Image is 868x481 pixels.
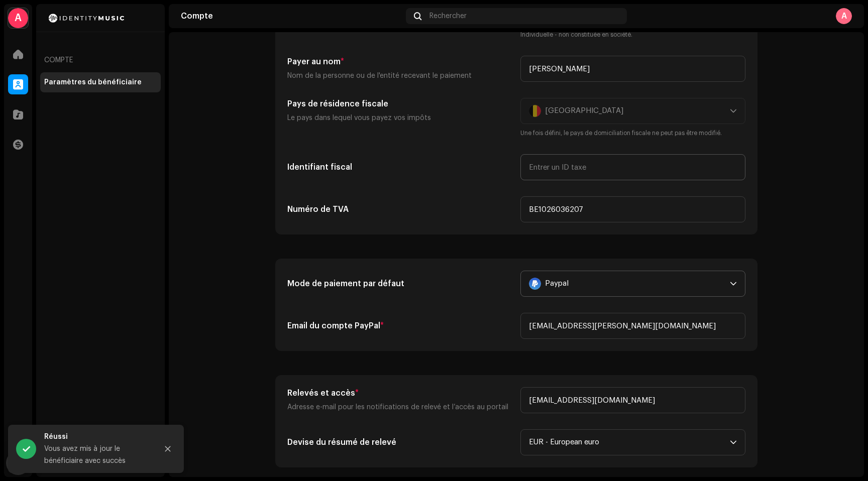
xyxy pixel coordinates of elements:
h5: Identifiant fiscal [287,161,512,173]
small: Une fois défini, le pays de domiciliation fiscale ne peut pas être modifié. [520,128,745,138]
p: Nom de la personne ou de l'entité recevant le paiement [287,70,512,82]
p: Adresse e-mail pour les notifications de relevé et l’accès au portail [287,401,512,413]
span: Paypal [545,271,569,296]
span: Rechercher [429,12,467,20]
div: A [8,8,28,28]
input: Entrez le numéro de TVA [520,196,745,222]
small: Individuelle - non constituée en société. [520,30,745,40]
re-a-nav-header: Compte [40,48,161,72]
re-m-nav-item: Paramètres du bénéficiaire [40,72,161,92]
div: dropdown trigger [730,271,737,296]
span: Paypal [529,271,730,296]
p: Le pays dans lequel vous payez vos impôts [287,112,512,124]
h5: Pays de résidence fiscale [287,98,512,110]
div: Paramètres du bénéficiaire [44,78,142,86]
input: Entrez l'adresse e-mail [520,387,745,413]
h5: Relevés et accès [287,387,512,399]
h5: Devise du résumé de relevé [287,436,512,448]
input: Entrez l'adresse e-mail [520,313,745,339]
h5: Payer au nom [287,56,512,68]
h5: Email du compte PayPal [287,320,512,332]
div: Vous avez mis à jour le bénéficiaire avec succès [44,443,150,467]
div: Compte [181,12,402,20]
div: dropdown trigger [730,430,737,455]
div: Open Intercom Messenger [6,451,30,475]
div: Réussi [44,431,150,443]
input: Entrer un ID taxe [520,154,745,180]
span: EUR - European euro [529,430,730,455]
h5: Numéro de TVA [287,203,512,215]
h5: Mode de paiement par défaut [287,278,512,290]
input: Entrez le nom [520,56,745,82]
button: Close [158,439,178,459]
div: A [836,8,852,24]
